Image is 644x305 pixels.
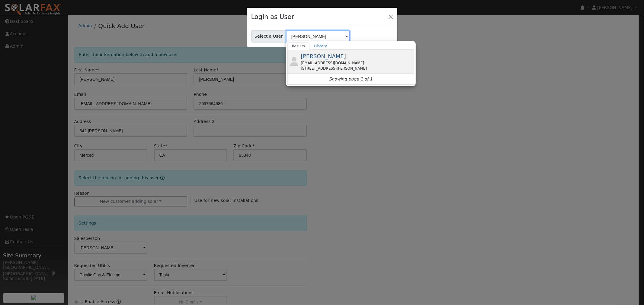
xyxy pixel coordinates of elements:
div: [EMAIL_ADDRESS][DOMAIN_NAME] [301,60,413,66]
i: Showing page 1 of 1 [329,76,373,82]
span: [PERSON_NAME] [301,53,346,59]
a: Results [287,42,310,50]
h4: Login as User [251,12,294,22]
div: [STREET_ADDRESS][PERSON_NAME] [301,66,413,71]
span: Select a User [251,30,286,42]
a: History [309,42,332,50]
button: Close [386,12,395,21]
